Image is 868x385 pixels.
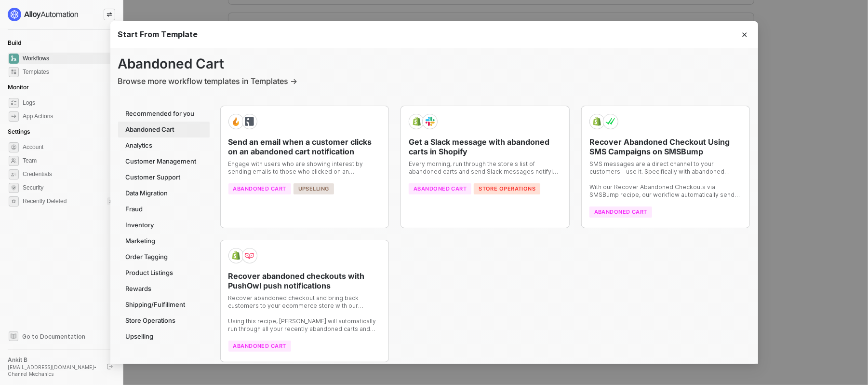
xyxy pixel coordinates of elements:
[118,329,210,344] div: Upselling
[731,21,758,48] button: Close
[118,265,210,281] div: Product Listings
[118,122,210,137] div: Abandoned Cart
[589,206,652,218] div: Abandoned Cart
[118,76,298,86] a: Browse more workflow templates in Templates →
[118,137,210,153] div: Analytics
[409,160,561,176] p: Every morning, run through the store's list of abandoned carts and send Slack messages notifying ...
[118,233,210,249] div: Marketing
[606,117,615,126] img: integration-icon
[228,160,381,176] p: Engage with users who are showing interest by sending emails to those who clicked on an abandoned...
[118,56,750,72] h1: Abandoned Cart
[118,217,210,233] div: Inventory
[118,281,210,297] div: Rewards
[118,297,210,313] div: Shipping/Fulfillment
[589,137,742,156] div: Recover Abandoned Checkout Using SMS Campaigns on SMSBump
[228,137,381,156] div: Send an email when a customer clicks on an abandoned cart notification
[118,153,210,169] div: Customer Management
[228,317,381,333] p: Using this recipe, [PERSON_NAME] will automatically run through all your recently abandoned carts...
[245,117,254,126] img: integration-icon
[245,251,254,260] img: integration-icon
[118,313,210,329] div: Store Operations
[118,29,750,40] div: Start From Template
[228,294,381,310] p: Recover abandoned checkout and bring back customers to your ecommerce store with our workflow. Th...
[228,271,381,290] div: Recover abandoned checkouts with PushOwl push notifications
[412,117,421,126] img: integration-icon
[118,169,210,185] div: Customer Support
[118,201,210,217] div: Fraud
[592,117,601,126] img: integration-icon
[589,160,742,176] p: SMS messages are a direct channel to your customers - use it. Specifically with abandoned checkou...
[426,117,435,126] img: integration-icon
[118,249,210,265] div: Order Tagging
[409,137,561,156] div: Get a Slack message with abandoned carts in Shopify
[294,183,334,194] div: Upselling
[231,117,240,126] img: integration-icon
[228,183,291,194] div: Abandoned Cart
[409,183,471,194] div: Abandoned Cart
[118,106,210,122] div: Recommended for you
[118,185,210,201] div: Data Migration
[231,251,240,260] img: integration-icon
[228,341,291,352] div: Abandoned Cart
[474,183,540,194] div: Store Operations
[589,183,742,199] p: With our Recover Abandoned Checkouts via SMSBump recipe, our workflow automatically sends SMS cam...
